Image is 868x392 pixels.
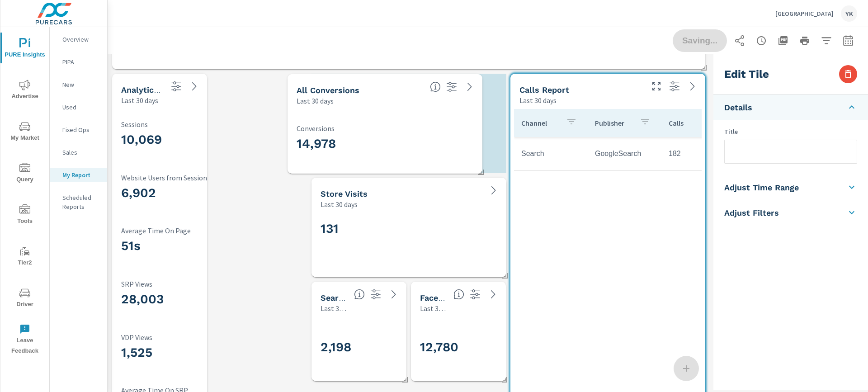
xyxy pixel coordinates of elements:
p: Publisher [595,118,632,128]
button: Select Date Range [839,32,857,50]
span: Driver [3,288,47,310]
p: Last 30 days [420,303,446,314]
td: 182 [661,142,729,165]
p: My Report [62,170,100,179]
div: nav menu [0,27,49,360]
p: Title [724,127,857,136]
td: Search [514,142,588,165]
a: See more details in report [486,287,500,302]
h5: Analytics Totals [121,85,185,94]
p: Last 30 days [519,95,557,106]
p: PIPA [62,57,100,66]
span: Tier2 [3,246,47,268]
h5: Store Visits [321,189,368,198]
button: "Export Report to PDF" [774,32,792,50]
h5: All Conversions [297,85,359,95]
h5: Adjust Time Range [724,182,799,193]
div: Fixed Ops [50,123,107,137]
p: [GEOGRAPHIC_DATA] [775,9,834,18]
a: See more details in report [387,287,401,302]
p: SRP Views [121,280,241,288]
p: Last 30 days [121,95,158,106]
h3: Edit Tile [724,66,769,82]
p: Last 30 days [321,303,347,314]
a: See more details in report [462,80,477,94]
div: Used [50,100,107,114]
h3: 14,978 [297,136,473,151]
div: Scheduled Reports [50,191,107,213]
div: New [50,78,107,91]
button: Make Fullscreen [649,79,664,94]
h2: 131 [321,221,497,236]
h3: 12,780 [420,340,539,355]
h3: 2,198 [321,340,440,355]
p: Used [62,103,100,112]
p: Average Time On Page [121,227,241,235]
p: Sales [62,148,100,157]
p: Last 30 days [297,95,334,106]
p: Scheduled Reports [62,193,100,211]
p: Channel [521,118,559,128]
p: Overview [62,35,100,44]
p: Last 30 days [321,199,358,210]
a: See more details in report [187,79,202,94]
div: Sales [50,146,107,159]
button: Print Report [796,32,814,50]
h5: Calls Report [519,85,569,94]
span: All Conversions include Actions, Leads and Unmapped Conversions [430,81,441,92]
h3: 10,069 [121,132,241,147]
p: VDP Views [121,333,241,341]
a: See more details in report [486,183,501,198]
p: Sessions [121,120,241,128]
span: Query [3,163,47,185]
h3: 6,902 [121,185,241,201]
a: See more details in report [685,79,700,94]
span: All conversions reported from Facebook with duplicates filtered out [453,289,464,300]
h5: Search [321,293,348,302]
p: Website Users from Sessions [121,174,241,182]
span: Advertise [3,80,47,102]
h5: Facebook [420,293,458,302]
h5: Details [724,102,752,113]
button: Apply Filters [817,32,835,50]
span: Leave Feedback [3,324,47,356]
td: GoogleSearch [588,142,661,165]
h3: 1,525 [121,345,241,360]
span: PURE Insights [3,38,47,60]
h3: 51s [121,238,241,254]
span: Tools [3,204,47,227]
span: My Market [3,121,47,143]
p: New [62,80,100,89]
button: Share Report [731,32,749,50]
h5: Adjust Filters [724,208,779,218]
p: Calls [669,118,700,128]
h3: 28,003 [121,292,241,307]
p: Conversions [297,124,473,132]
div: My Report [50,168,107,182]
p: Fixed Ops [62,125,100,134]
div: PIPA [50,55,107,69]
div: Overview [50,33,107,46]
div: YK [841,5,857,22]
